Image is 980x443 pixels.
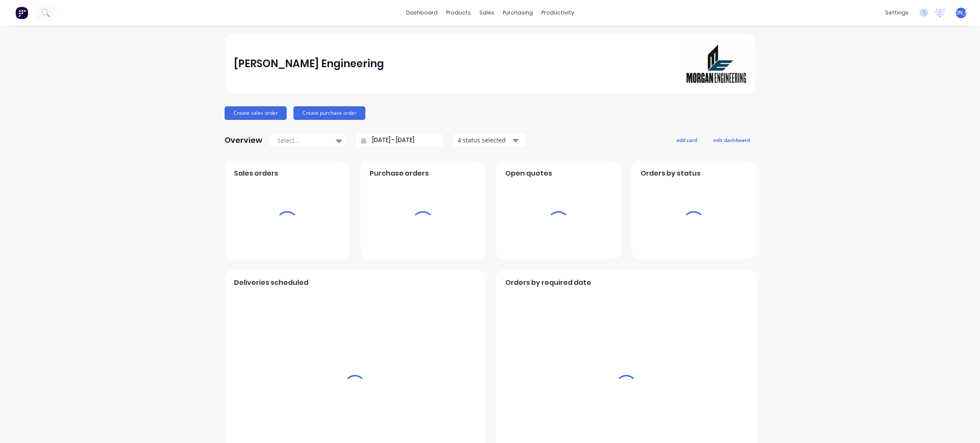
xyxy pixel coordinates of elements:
img: Factory [15,6,28,19]
div: Overview [225,132,262,149]
img: Morgan Engineering [687,45,746,83]
a: dashboard [402,6,442,19]
button: edit dashboard [708,134,755,145]
button: Create purchase order [293,106,365,120]
span: Sales orders [234,168,278,179]
div: 4 status selected [458,136,511,145]
button: Create sales order [225,106,287,120]
div: productivity [537,6,578,19]
div: sales [475,6,499,19]
div: products [442,6,475,19]
span: Purchase orders [370,168,429,179]
span: Orders by required date [505,278,591,288]
span: Orders by status [641,168,701,179]
button: 4 status selected [453,134,525,147]
div: settings [881,6,913,19]
span: Deliveries scheduled [234,278,308,288]
span: Open quotes [505,168,552,179]
div: purchasing [499,6,537,19]
div: [PERSON_NAME] Engineering [234,55,384,72]
button: add card [671,134,703,145]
